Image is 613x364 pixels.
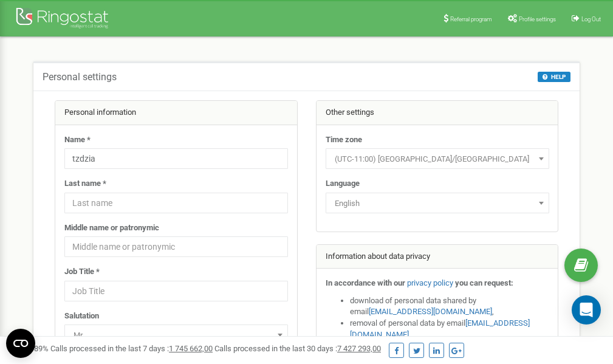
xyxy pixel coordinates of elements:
[64,281,288,301] input: Job Title
[326,278,405,287] strong: In accordance with our
[64,134,91,146] label: Name *
[330,195,545,212] span: English
[326,178,360,190] label: Language
[581,16,601,22] span: Log Out
[538,72,570,82] button: HELP
[450,16,492,22] span: Referral program
[369,307,492,316] a: [EMAIL_ADDRESS][DOMAIN_NAME]
[572,295,601,325] div: Open Intercom Messenger
[64,148,288,169] input: Name
[337,344,381,353] u: 7 427 293,00
[455,278,513,287] strong: you can request:
[64,236,288,257] input: Middle name or patronymic
[326,134,362,146] label: Time zone
[326,193,549,213] span: English
[64,325,288,345] span: Mr.
[69,327,284,344] span: Mr.
[407,278,453,287] a: privacy policy
[43,72,117,83] h5: Personal settings
[169,344,213,353] u: 1 745 662,00
[6,329,35,358] button: Open CMP widget
[330,151,545,168] span: (UTC-11:00) Pacific/Midway
[317,245,558,269] div: Information about data privacy
[350,318,549,340] li: removal of personal data by email ,
[350,295,549,318] li: download of personal data shared by email ,
[317,101,558,125] div: Other settings
[64,266,100,278] label: Job Title *
[64,193,288,213] input: Last name
[214,344,381,353] span: Calls processed in the last 30 days :
[55,101,297,125] div: Personal information
[64,222,159,234] label: Middle name or patronymic
[519,16,556,22] span: Profile settings
[50,344,213,353] span: Calls processed in the last 7 days :
[64,178,106,190] label: Last name *
[64,311,99,322] label: Salutation
[326,148,549,169] span: (UTC-11:00) Pacific/Midway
